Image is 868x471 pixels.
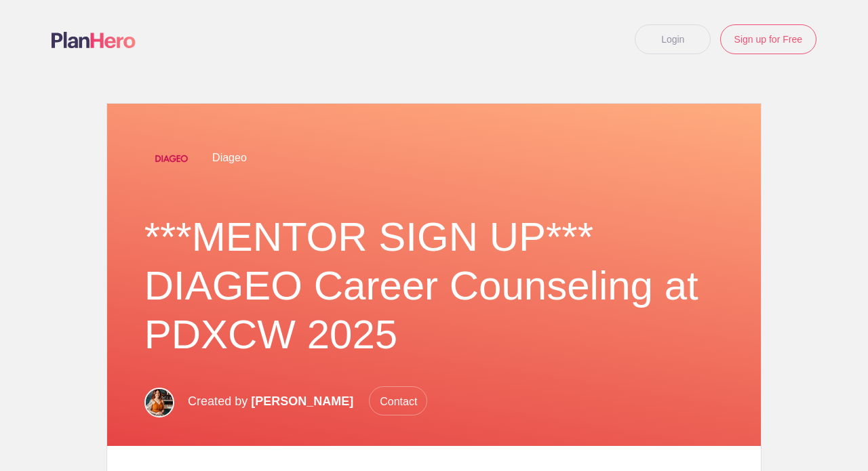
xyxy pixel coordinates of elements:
[188,386,427,416] p: Created by
[251,394,353,408] span: [PERSON_NAME]
[369,386,427,415] span: Contact
[635,24,711,54] a: Login
[144,388,174,417] img: Headshot 2023.1
[144,131,724,186] div: Diageo
[144,131,199,186] img: Untitled design
[144,213,724,359] h1: ***MENTOR SIGN UP*** DIAGEO Career Counseling at PDXCW 2025
[720,24,816,54] a: Sign up for Free
[52,32,136,48] img: Logo main planhero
